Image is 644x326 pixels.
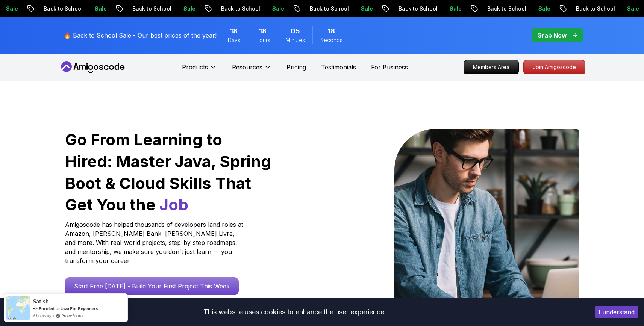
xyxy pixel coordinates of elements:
[303,5,354,12] p: Back to School
[464,60,519,74] a: Members Area
[176,5,200,12] p: Sale
[36,5,88,12] p: Back to School
[33,298,49,305] span: satish
[320,36,342,44] span: Seconds
[464,60,518,74] p: Members Area
[88,5,112,12] p: Sale
[286,63,306,72] a: Pricing
[6,296,30,320] img: provesource social proof notification image
[64,31,217,40] p: 🔥 Back to School Sale - Our best prices of the year!
[595,306,638,318] button: Accept cookies
[327,26,335,36] span: 18 Seconds
[65,129,272,216] h1: Go From Learning to Hired: Master Java, Spring Boot & Cloud Skills That Get You the
[228,36,240,44] span: Days
[256,36,270,44] span: Hours
[265,5,289,12] p: Sale
[232,63,271,78] button: Resources
[321,63,356,72] a: Testimonials
[182,63,217,78] button: Products
[259,26,267,36] span: 18 Hours
[569,5,620,12] p: Back to School
[480,5,531,12] p: Back to School
[286,36,305,44] span: Minutes
[620,5,644,12] p: Sale
[291,26,300,36] span: 5 Minutes
[230,26,238,36] span: 18 Days
[523,60,585,74] a: Join Amigoscode
[65,220,245,265] p: Amigoscode has helped thousands of developers land roles at Amazon, [PERSON_NAME] Bank, [PERSON_N...
[159,195,188,214] span: Job
[6,304,583,320] div: This website uses cookies to enhance the user experience.
[537,31,567,40] p: Grab Now
[33,312,54,319] span: 6 hours ago
[524,60,585,74] p: Join Amigoscode
[33,305,38,311] span: ->
[442,5,467,12] p: Sale
[531,5,555,12] p: Sale
[182,63,208,72] p: Products
[65,277,239,295] a: Start Free [DATE] - Build Your First Project This Week
[354,5,378,12] p: Sale
[371,63,408,72] a: For Business
[394,129,579,322] img: hero
[214,5,265,12] p: Back to School
[232,63,262,72] p: Resources
[39,306,98,311] a: Enroled to Java For Beginners
[391,5,442,12] p: Back to School
[125,5,176,12] p: Back to School
[61,312,85,319] a: ProveSource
